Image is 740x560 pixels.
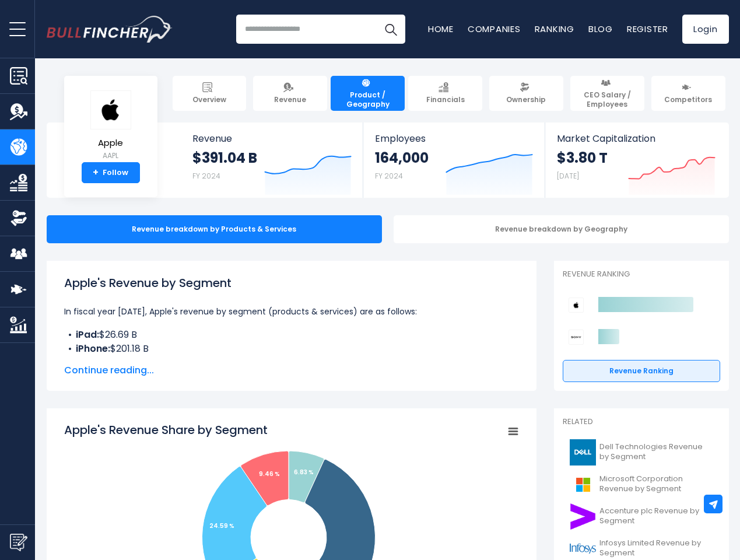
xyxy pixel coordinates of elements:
a: Accenture plc Revenue by Segment [563,501,720,533]
a: Ownership [489,76,563,111]
h1: Apple's Revenue by Segment [64,274,519,292]
a: Revenue [253,76,327,111]
a: Market Capitalization $3.80 T [DATE] [545,123,727,198]
a: Apple AAPL [90,90,132,163]
img: ACN logo [570,503,596,530]
b: iPhone: [76,342,110,355]
span: Apple [90,138,131,148]
span: Market Capitalization [557,133,716,144]
a: Product / Geography [331,76,405,111]
span: Revenue [274,95,306,104]
span: Ownership [506,95,546,104]
img: Ownership [10,209,27,227]
a: Revenue $391.04 B FY 2024 [181,123,363,198]
small: FY 2024 [375,171,403,181]
span: Dell Technologies Revenue by Segment [599,442,713,462]
p: Revenue Ranking [563,269,720,279]
tspan: 6.83 % [294,468,314,477]
a: Home [428,23,454,35]
img: Apple competitors logo [569,297,584,313]
p: Related [563,417,720,427]
span: Product / Geography [336,90,399,108]
strong: + [93,167,99,178]
a: CEO Salary / Employees [570,76,644,111]
a: Competitors [651,76,725,111]
span: Financials [426,95,465,104]
a: Ranking [535,23,574,35]
span: Revenue [192,133,352,144]
a: Login [682,15,729,44]
a: Employees 164,000 FY 2024 [363,123,545,198]
span: Infosys Limited Revenue by Segment [599,538,713,558]
img: Sony Group Corporation competitors logo [569,330,584,345]
a: Companies [468,23,521,35]
span: Continue reading... [64,363,519,377]
img: DELL logo [570,439,596,466]
tspan: 9.46 % [259,470,280,478]
button: Search [376,15,405,44]
a: +Follow [82,162,140,183]
img: MSFT logo [570,471,596,498]
a: Overview [173,76,247,111]
tspan: 24.59 % [209,521,234,530]
strong: $391.04 B [192,149,257,167]
a: Microsoft Corporation Revenue by Segment [563,468,720,501]
img: Bullfincher logo [47,16,173,43]
strong: $3.80 T [557,149,608,167]
strong: 164,000 [375,149,429,167]
a: Financials [408,76,482,111]
small: AAPL [90,150,131,161]
div: Revenue breakdown by Products & Services [47,215,382,243]
span: Overview [192,95,226,104]
small: FY 2024 [192,171,220,181]
div: Revenue breakdown by Geography [394,215,729,243]
a: Go to homepage [47,16,172,43]
li: $201.18 B [64,342,519,356]
b: iPad: [76,328,99,341]
span: Competitors [664,95,712,104]
small: [DATE] [557,171,579,181]
span: Accenture plc Revenue by Segment [599,506,713,526]
a: Dell Technologies Revenue by Segment [563,436,720,468]
span: Employees [375,133,533,144]
a: Register [627,23,668,35]
tspan: Apple's Revenue Share by Segment [64,422,268,438]
a: Blog [588,23,613,35]
span: Microsoft Corporation Revenue by Segment [599,474,713,494]
span: CEO Salary / Employees [576,90,639,108]
a: Revenue Ranking [563,360,720,382]
li: $26.69 B [64,328,519,342]
p: In fiscal year [DATE], Apple's revenue by segment (products & services) are as follows: [64,304,519,318]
